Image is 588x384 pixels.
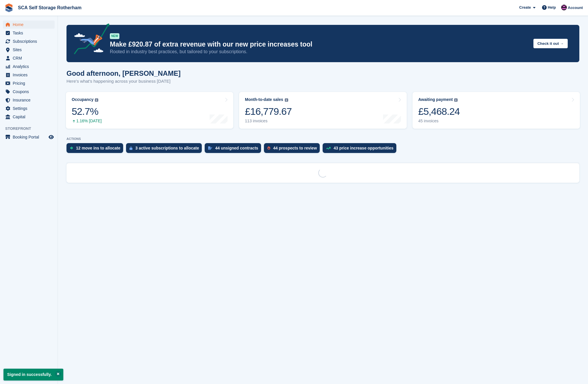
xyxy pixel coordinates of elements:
a: menu [3,37,55,45]
div: £16,779.67 [245,106,292,117]
div: 12 move ins to allocate [76,146,120,150]
span: Sites [13,46,47,54]
a: menu [3,62,55,71]
img: Dale Chapman [561,5,567,10]
span: Settings [13,104,47,112]
div: £5,468.24 [418,106,460,117]
span: Tasks [13,29,47,37]
span: Help [548,5,556,10]
p: Here's what's happening across your business [DATE] [66,78,181,85]
span: Invoices [13,71,47,79]
a: menu [3,79,55,87]
a: Preview store [48,134,55,141]
a: menu [3,46,55,54]
a: menu [3,88,55,96]
div: Awaiting payment [418,97,453,102]
span: Capital [13,113,47,121]
span: Subscriptions [13,37,47,45]
span: Booking Portal [13,133,47,141]
a: menu [3,104,55,112]
div: 113 invoices [245,119,292,123]
a: menu [3,113,55,121]
img: contract_signature_icon-13c848040528278c33f63329250d36e43548de30e8caae1d1a13099fd9432cc5.svg [208,146,212,150]
a: 12 move ins to allocate [66,143,126,156]
a: Awaiting payment £5,468.24 45 invoices [413,92,580,129]
span: Create [519,5,531,10]
a: Month-to-date sales £16,779.67 113 invoices [239,92,406,129]
a: 43 price increase opportunities [323,143,399,156]
div: Occupancy [72,97,93,102]
span: Account [568,5,583,11]
h1: Good afternoon, [PERSON_NAME] [66,69,181,77]
a: 3 active subscriptions to allocate [126,143,205,156]
img: icon-info-grey-7440780725fd019a000dd9b08b2336e03edf1995a4989e88bcd33f0948082b44.svg [95,98,98,102]
span: Home [13,21,47,29]
p: Make £920.87 of extra revenue with our new price increases tool [110,40,529,49]
img: prospect-51fa495bee0391a8d652442698ab0144808aea92771e9ea1ae160a38d050c398.svg [267,146,270,150]
img: icon-info-grey-7440780725fd019a000dd9b08b2336e03edf1995a4989e88bcd33f0948082b44.svg [285,98,288,102]
span: Insurance [13,96,47,104]
span: Coupons [13,88,47,96]
img: icon-info-grey-7440780725fd019a000dd9b08b2336e03edf1995a4989e88bcd33f0948082b44.svg [454,98,458,102]
p: Rooted in industry best practices, but tailored to your subscriptions. [110,49,529,55]
div: 44 prospects to review [273,146,317,150]
div: Month-to-date sales [245,97,283,102]
div: NEW [110,33,119,39]
img: stora-icon-8386f47178a22dfd0bd8f6a31ec36ba5ce8667c1dd55bd0f319d3a0aa187defe.svg [5,3,13,12]
a: SCA Self Storage Rotherham [16,3,84,12]
span: Storefront [5,126,58,132]
a: menu [3,96,55,104]
p: ACTIONS [66,137,579,141]
span: CRM [13,54,47,62]
div: 44 unsigned contracts [215,146,258,150]
button: Check it out → [533,39,568,48]
div: 52.7% [72,106,102,117]
div: 45 invoices [418,119,460,123]
div: 43 price increase opportunities [334,146,393,150]
a: menu [3,21,55,29]
a: menu [3,133,55,141]
img: move_ins_to_allocate_icon-fdf77a2bb77ea45bf5b3d319d69a93e2d87916cf1d5bf7949dd705db3b84f3ca.svg [70,146,73,150]
img: price-adjustments-announcement-icon-8257ccfd72463d97f412b2fc003d46551f7dbcb40ab6d574587a9cd5c0d94... [69,23,110,56]
a: menu [3,29,55,37]
div: 3 active subscriptions to allocate [135,146,199,150]
a: 44 prospects to review [264,143,323,156]
a: menu [3,54,55,62]
a: 44 unsigned contracts [205,143,264,156]
div: 1.16% [DATE] [72,119,102,123]
p: Signed in successfully. [3,369,63,381]
span: Pricing [13,79,47,87]
a: menu [3,71,55,79]
img: active_subscription_to_allocate_icon-d502201f5373d7db506a760aba3b589e785aa758c864c3986d89f69b8ff3... [130,146,132,150]
a: Occupancy 52.7% 1.16% [DATE] [66,92,233,129]
span: Analytics [13,62,47,71]
img: price_increase_opportunities-93ffe204e8149a01c8c9dc8f82e8f89637d9d84a8eef4429ea346261dce0b2c0.svg [326,147,331,149]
